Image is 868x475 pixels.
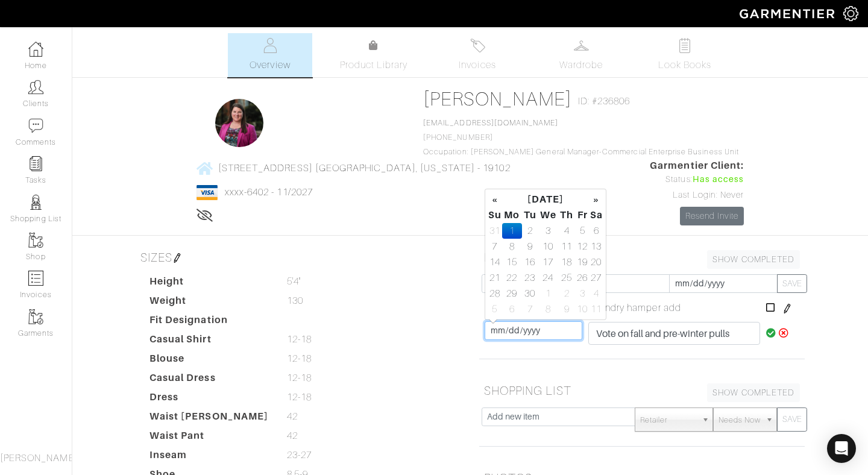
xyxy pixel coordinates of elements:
div: Open Intercom Messenger [827,434,856,463]
td: 17 [538,254,559,270]
span: Garmentier Client: [650,159,744,173]
td: 22 [502,270,522,286]
img: pen-cf24a1663064a2ec1b9c1bd2387e9de7a2fa800b781884d57f21acf72779bad2.png [172,253,182,263]
img: basicinfo-40fd8af6dae0f16599ec9e87c0ef1c0a1fdea2edbe929e3d69a839185d80c458.svg [263,38,278,53]
dt: Weight [140,294,278,313]
img: reminder-icon-8004d30b9f0a5d33ae49ab947aed9ed385cf756f9e5892f1edd6e32f2345188e.png [28,156,43,171]
span: 23-27 [287,448,312,462]
span: Overview [250,58,290,72]
dt: Waist Pant [140,429,278,448]
span: [STREET_ADDRESS] [GEOGRAPHIC_DATA], [US_STATE] - 19102 [218,163,511,174]
td: 19 [575,254,589,270]
td: 10 [538,239,559,254]
th: Mo [502,207,522,223]
a: SHOW COMPLETED [707,383,800,402]
th: Th [558,207,575,223]
td: 4 [590,286,603,301]
span: Look Books [658,58,712,72]
span: 130 [287,294,303,308]
dt: Inseam [140,448,278,467]
th: We [538,207,559,223]
th: Su [488,207,502,223]
a: [STREET_ADDRESS] [GEOGRAPHIC_DATA], [US_STATE] - 19102 [197,160,511,175]
img: todo-9ac3debb85659649dc8f770b8b6100bb5dab4b48dedcbae339e5042a72dfd3cc.svg [678,38,693,53]
a: Product Library [332,39,416,72]
a: Resend Invite [680,207,744,225]
img: gear-icon-white-bd11855cb880d31180b6d7d6211b90ccbf57a29d726f0c71d8c61bd08dd39cc2.png [843,6,858,21]
a: [PERSON_NAME] [423,88,572,110]
th: Tu [522,207,538,223]
span: 42 [287,409,298,424]
td: 4 [558,223,575,239]
h5: SHOPPING LIST [479,379,805,403]
td: 2 [522,223,538,239]
button: SAVE [777,407,807,432]
img: orders-icon-0abe47150d42831381b5fb84f609e132dff9fe21cb692f30cb5eec754e2cba89.png [28,271,43,286]
img: clients-icon-6bae9207a08558b7cb47a8932f037763ab4055f8c8b6bfacd5dc20c3e0201464.png [28,80,43,95]
span: Laundry hamper add [588,301,681,315]
td: 27 [590,270,603,286]
span: 12-18 [287,371,312,385]
span: 12-18 [287,332,312,347]
td: 11 [558,239,575,254]
th: « [488,192,502,207]
td: 15 [502,254,522,270]
a: Invoices [435,33,520,77]
img: pen-cf24a1663064a2ec1b9c1bd2387e9de7a2fa800b781884d57f21acf72779bad2.png [782,304,792,313]
td: 3 [575,286,589,301]
td: 18 [558,254,575,270]
img: orders-27d20c2124de7fd6de4e0e44c1d41de31381a507db9b33961299e4e07d508b8c.svg [470,38,485,53]
img: wardrobe-487a4870c1b7c33e795ec22d11cfc2ed9d08956e64fb3008fe2437562e282088.svg [574,38,589,53]
td: 10 [575,301,589,317]
td: 16 [522,254,538,270]
td: 25 [558,270,575,286]
span: 5'4" [287,274,301,289]
td: 26 [575,270,589,286]
h5: SIZES [136,245,461,269]
input: Add new item... [482,274,670,293]
th: Fr [575,207,589,223]
dt: Waist [PERSON_NAME] [140,409,278,429]
h5: REMINDERS [479,245,805,269]
a: Overview [228,33,312,77]
td: 3 [538,223,559,239]
td: 30 [522,286,538,301]
img: visa-934b35602734be37eb7d5d7e5dbcd2044c359bf20a24dc3361ca3fa54326a8a7.png [197,185,218,200]
dt: Fit Designation [140,313,278,332]
td: 8 [502,239,522,254]
a: Wardrobe [539,33,623,77]
td: 2 [558,286,575,301]
td: 11 [590,301,603,317]
a: [EMAIL_ADDRESS][DOMAIN_NAME] [423,119,558,127]
td: 24 [538,270,559,286]
td: 23 [522,270,538,286]
td: 1 [538,286,559,301]
td: 29 [502,286,522,301]
td: 8 [538,301,559,317]
td: 7 [488,239,502,254]
span: 12-18 [287,390,312,404]
span: Wardrobe [559,58,603,72]
span: Has access [693,173,744,186]
img: garmentier-logo-header-white-b43fb05a5012e4ada735d5af1a66efaba907eab6374d6393d1fbf88cb4ef424d.png [734,3,843,24]
th: [DATE] [502,192,590,207]
td: 5 [575,223,589,239]
td: 6 [590,223,603,239]
span: Retailer [640,408,697,432]
td: 13 [590,239,603,254]
dt: Dress [140,390,278,409]
img: comment-icon-a0a6a9ef722e966f86d9cbdc48e553b5cf19dbc54f86b18d962a5391bc8f6eb6.png [28,118,43,133]
td: 31 [488,223,502,239]
span: Needs Now [719,408,761,432]
span: Invoices [459,58,495,72]
img: garments-icon-b7da505a4dc4fd61783c78ac3ca0ef83fa9d6f193b1c9dc38574b1d14d53ca28.png [28,309,43,324]
th: » [590,192,603,207]
img: dashboard-icon-dbcd8f5a0b271acd01030246c82b418ddd0df26cd7fceb0bd07c9910d44c42f6.png [28,42,43,57]
img: stylists-icon-eb353228a002819b7ec25b43dbf5f0378dd9e0616d9560372ff212230b889e62.png [28,195,43,210]
dt: Casual Dress [140,371,278,390]
a: xxxx-6402 - 11/2027 [225,187,313,198]
th: Sa [590,207,603,223]
a: Look Books [643,33,727,77]
img: garments-icon-b7da505a4dc4fd61783c78ac3ca0ef83fa9d6f193b1c9dc38574b1d14d53ca28.png [28,233,43,248]
td: 1 [502,223,522,239]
